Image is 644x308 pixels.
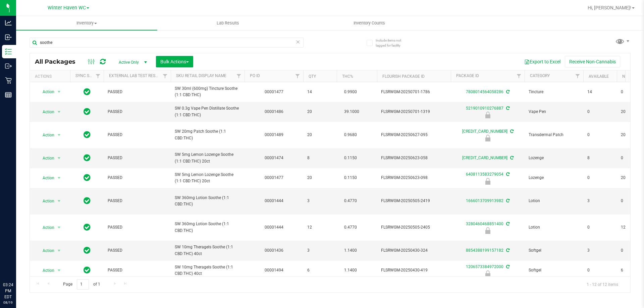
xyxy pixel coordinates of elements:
span: select [55,196,63,206]
a: Filter [160,70,171,82]
a: Inventory [16,16,157,30]
span: FLSRWGM-20250505-2405 [381,224,447,231]
span: Inventory [16,20,157,26]
span: Transdermal Patch [529,132,579,138]
a: Filter [93,70,104,82]
span: PASSED [108,132,167,138]
span: Bulk Actions [160,59,189,64]
span: In Sync [84,223,91,232]
span: 1.1400 [341,246,360,255]
span: PASSED [108,198,167,204]
span: 6 [307,267,333,273]
a: Inventory Counts [299,16,440,30]
span: FLSRWGM-20250430-324 [381,247,447,254]
div: Newly Received [450,112,526,118]
div: Newly Received [450,178,526,185]
span: FLSRWGM-20250623-058 [381,155,447,161]
span: 0.1150 [341,173,360,183]
inline-svg: Analytics [5,19,12,26]
a: 00001444 [265,198,283,203]
span: SW 360mg Lotion Soothe (1:1 CBD:THC) [175,221,240,234]
input: 1 [77,279,89,290]
span: 0.1150 [341,153,360,163]
span: FLSRWGM-20250430-419 [381,267,447,273]
span: FLSRWGM-20250623-098 [381,175,447,181]
span: 20 [307,175,333,181]
span: 1.1400 [341,265,360,275]
a: 00001477 [265,175,283,180]
iframe: Resource center [7,254,27,274]
span: In Sync [84,246,91,255]
a: Qty [309,74,316,79]
a: Package ID [456,73,479,78]
a: 00001477 [265,89,283,94]
span: 8 [587,155,613,161]
a: Filter [292,70,303,82]
span: Action [37,246,55,255]
span: SW 360mg Lotion Soothe (1:1 CBD:THC) [175,195,240,207]
span: select [55,130,63,140]
a: Filter [233,70,245,82]
span: Lab Results [208,20,248,26]
span: 8 [307,155,333,161]
span: SW 0.3g Vape Pen Distillate Soothe (1:1 CBD:THC) [175,105,240,118]
span: 39.1000 [341,107,363,117]
span: Action [37,153,55,163]
span: select [55,266,63,275]
span: Action [37,266,55,275]
span: Action [37,173,55,183]
span: 0.4770 [341,196,360,206]
span: PASSED [108,109,167,115]
span: Action [37,87,55,97]
span: 20 [307,109,333,115]
a: 3280460468851400 [466,222,503,226]
span: Sync from Compliance System [505,106,509,111]
a: PO ID [250,73,260,78]
a: Available [589,74,609,79]
a: Category [530,73,550,78]
span: select [55,107,63,117]
span: SW 5mg Lemon Lozenge Soothe (1:1 CBD:THC) 20ct [175,172,240,184]
span: SW 20mg Patch Soothe (1:1 CBD:THC) [175,128,240,141]
span: Lotion [529,224,579,231]
span: FLSRWGM-20250627-095 [381,132,447,138]
input: Search Package ID, Item Name, SKU, Lot or Part Number... [30,38,304,48]
span: Lozenge [529,175,579,181]
a: 7808014564058286 [466,89,503,94]
span: Sync from Compliance System [509,129,514,134]
span: Action [37,130,55,140]
a: External Lab Test Result [109,73,162,78]
a: 00001444 [265,225,283,230]
a: Sku Retail Display Name [176,73,226,78]
span: Action [37,107,55,117]
span: select [55,153,63,163]
span: select [55,223,63,232]
inline-svg: Retail [5,77,12,84]
div: Actions [35,74,67,79]
div: Newly Received [450,135,526,141]
span: 3 [587,198,613,204]
span: In Sync [84,173,91,182]
span: Sync from Compliance System [505,248,509,253]
span: FLSRWGM-20250505-2419 [381,198,447,204]
span: SW 30ml (600mg) Tincture Soothe (1:1 CBD:THC) [175,85,240,98]
span: select [55,173,63,183]
span: 0 [587,132,613,138]
span: Include items not tagged for facility [376,38,409,48]
span: Hi, [PERSON_NAME]! [588,5,631,10]
span: Lozenge [529,155,579,161]
a: 00001436 [265,248,283,253]
span: Sync from Compliance System [505,222,509,226]
a: 8854388199157182 [466,248,503,253]
span: PASSED [108,267,167,273]
span: Sync from Compliance System [505,198,509,203]
span: In Sync [84,87,91,97]
span: 20 [307,132,333,138]
a: 00001474 [265,156,283,160]
span: Sync from Compliance System [505,264,509,269]
p: 08/19 [3,300,13,305]
a: 1666013709913982 [466,198,503,203]
span: In Sync [84,153,91,163]
span: In Sync [84,130,91,139]
span: select [55,246,63,255]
